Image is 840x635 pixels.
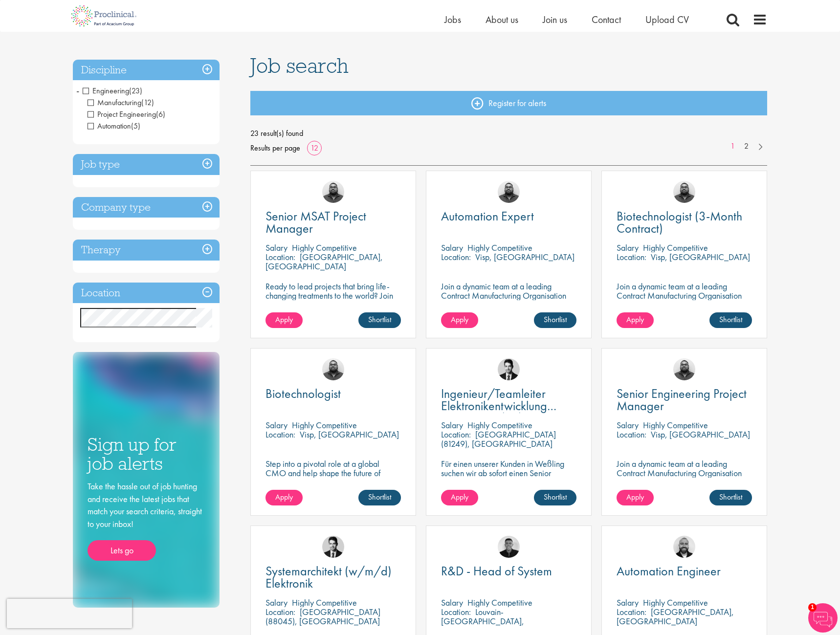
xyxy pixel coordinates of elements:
span: Location: [441,251,471,263]
span: Location: [265,251,295,263]
a: Contact [592,13,621,26]
a: Senior MSAT Project Manager [265,210,401,235]
p: Highly Competitive [467,242,532,253]
h3: Therapy [73,240,220,261]
p: Highly Competitive [292,242,357,253]
a: Apply [441,490,478,505]
p: [GEOGRAPHIC_DATA] (81249), [GEOGRAPHIC_DATA] [441,429,556,449]
a: About us [486,13,518,26]
img: Ashley Bennett [673,181,695,203]
a: Apply [617,490,654,505]
span: 23 result(s) found [250,126,768,141]
a: Apply [617,312,654,328]
h3: Company type [73,197,220,218]
p: Visp, [GEOGRAPHIC_DATA] [651,251,750,263]
a: Shortlist [709,490,752,505]
span: Location: [265,606,295,617]
p: Join a dynamic team at a leading Contract Manufacturing Organisation (CMO) and contribute to grou... [617,459,752,505]
h3: Discipline [73,60,220,81]
img: Christian Andersen [498,536,520,558]
iframe: reCAPTCHA [7,599,132,628]
img: Ashley Bennett [673,358,695,380]
span: Results per page [250,141,300,155]
a: Shortlist [358,312,401,328]
span: Join us [543,13,567,26]
a: Automation Expert [441,210,576,222]
img: Thomas Wenig [498,358,520,380]
p: Highly Competitive [467,597,532,608]
span: Biotechnologist [265,385,341,402]
img: Ashley Bennett [322,358,344,380]
span: Location: [617,251,646,263]
div: Take the hassle out of job hunting and receive the latest jobs that match your search criteria, s... [88,480,205,561]
a: Apply [265,490,303,505]
p: Join a dynamic team at a leading Contract Manufacturing Organisation (CMO) and contribute to grou... [441,282,576,328]
a: Upload CV [645,13,689,26]
span: Salary [441,419,463,431]
span: - [76,83,79,98]
p: Ready to lead projects that bring life-changing treatments to the world? Join our client at the f... [265,282,401,328]
img: Jordan Kiely [673,536,695,558]
span: Location: [617,606,646,617]
span: Automation Engineer [617,563,721,579]
span: Location: [265,429,295,440]
p: Join a dynamic team at a leading Contract Manufacturing Organisation (CMO) and contribute to grou... [617,282,752,328]
span: Job search [250,52,349,79]
a: Register for alerts [250,91,768,115]
p: Für einen unserer Kunden in Weßling suchen wir ab sofort einen Senior Electronics Engineer Avioni... [441,459,576,496]
p: Visp, [GEOGRAPHIC_DATA] [651,429,750,440]
span: (23) [129,86,142,96]
span: Apply [275,492,293,502]
p: Highly Competitive [292,419,357,431]
span: Salary [441,597,463,608]
span: R&D - Head of System [441,563,552,579]
p: Step into a pivotal role at a global CMO and help shape the future of healthcare manufacturing. [265,459,401,487]
img: Ashley Bennett [322,181,344,203]
a: 1 [726,141,740,152]
span: Ingenieur/Teamleiter Elektronikentwicklung Aviation (m/w/d) [441,385,556,426]
a: 2 [739,141,753,152]
span: Manufacturing [88,97,154,108]
span: Salary [617,242,639,253]
p: [GEOGRAPHIC_DATA] (88045), [GEOGRAPHIC_DATA] [265,606,380,627]
div: Job type [73,154,220,175]
span: Apply [451,492,468,502]
span: (12) [141,97,154,108]
span: Engineering [83,86,129,96]
span: Location: [617,429,646,440]
span: Apply [626,314,644,325]
span: Senior Engineering Project Manager [617,385,747,414]
img: Ashley Bennett [498,181,520,203]
a: Biotechnologist (3-Month Contract) [617,210,752,235]
span: Automation Expert [441,208,534,224]
a: Systemarchitekt (w/m/d) Elektronik [265,565,401,590]
span: Salary [265,597,287,608]
a: R&D - Head of System [441,565,576,577]
a: Jobs [444,13,461,26]
a: Biotechnologist [265,388,401,400]
span: Apply [451,314,468,325]
a: Apply [265,312,303,328]
a: Apply [441,312,478,328]
a: Thomas Wenig [322,536,344,558]
p: Highly Competitive [643,242,708,253]
a: 12 [307,143,322,153]
h3: Sign up for job alerts [88,435,205,473]
a: Senior Engineering Project Manager [617,388,752,412]
p: Highly Competitive [643,419,708,431]
h3: Location [73,283,220,304]
a: Shortlist [534,490,576,505]
span: 1 [808,603,817,612]
span: Systemarchitekt (w/m/d) Elektronik [265,563,392,591]
span: Salary [441,242,463,253]
a: Shortlist [709,312,752,328]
